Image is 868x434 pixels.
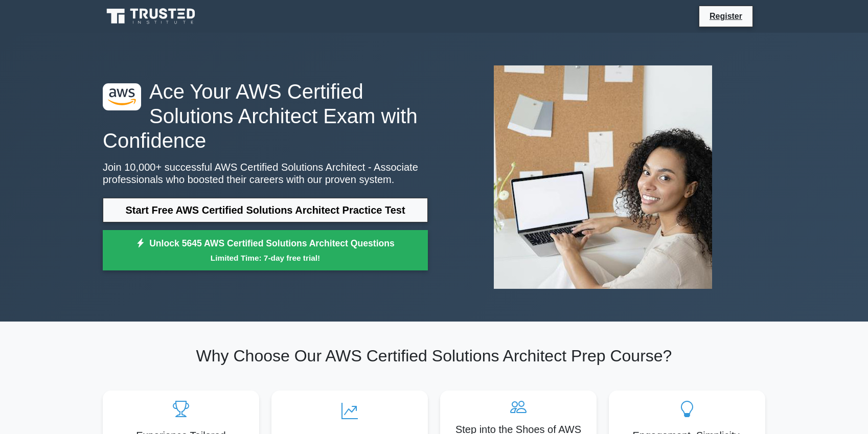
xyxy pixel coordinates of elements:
p: Join 10,000+ successful AWS Certified Solutions Architect - Associate professionals who boosted t... [103,161,428,186]
a: Start Free AWS Certified Solutions Architect Practice Test [103,198,428,222]
h1: Ace Your AWS Certified Solutions Architect Exam with Confidence [103,79,428,153]
h2: Why Choose Our AWS Certified Solutions Architect Prep Course? [103,346,765,366]
a: Unlock 5645 AWS Certified Solutions Architect QuestionsLimited Time: 7-day free trial! [103,230,428,271]
small: Limited Time: 7-day free trial! [116,252,415,264]
a: Register [703,10,748,22]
